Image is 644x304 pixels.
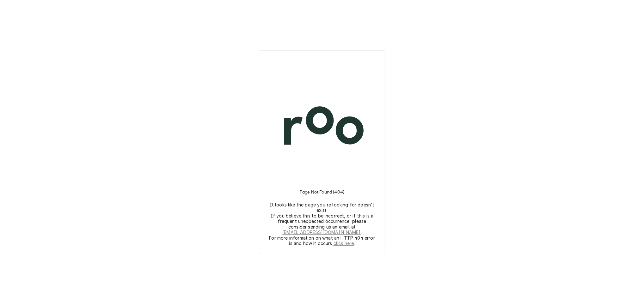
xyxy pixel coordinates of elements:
p: If you believe this to be incorrect, or if this is a frequent unexpected occurrence, please consi... [269,213,375,235]
a: click here [334,241,354,246]
a: [EMAIL_ADDRESS][DOMAIN_NAME] [282,229,360,235]
h3: Page Not Found (404) [300,182,344,202]
p: For more information on what an HTTP 404 error is and how it occurs, . [269,235,375,246]
img: Logo [267,71,377,182]
div: Instructions [267,182,377,246]
div: Logo and Instructions Container [267,58,377,246]
p: It looks like the page you're looking for doesn't exist. [269,202,375,213]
